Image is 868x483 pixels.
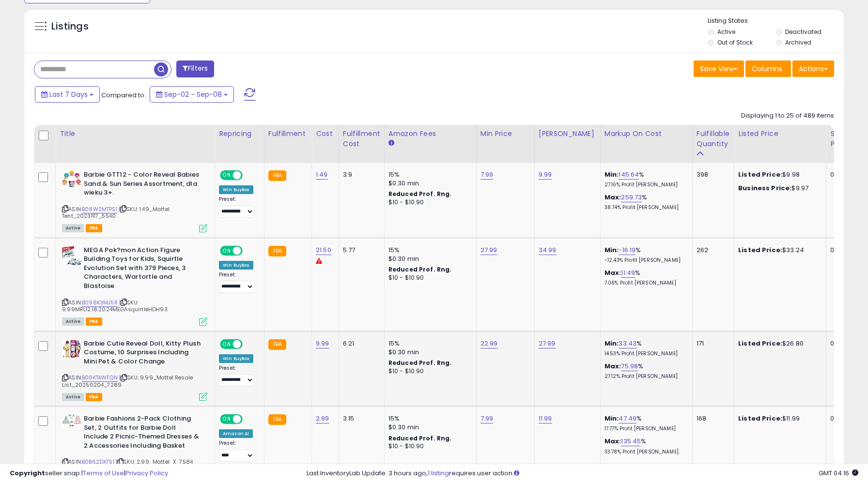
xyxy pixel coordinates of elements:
div: $10 - $10.90 [388,198,469,207]
b: Reduced Prof. Rng. [388,359,452,367]
span: Sep-02 - Sep-08 [164,90,222,99]
div: Amazon AI [219,429,253,438]
b: Max: [604,362,621,371]
p: -12.43% Profit [PERSON_NAME] [604,257,685,264]
p: 17.77% Profit [PERSON_NAME] [604,425,685,432]
div: Ship Price [830,129,850,149]
b: Max: [604,193,621,202]
img: 51zn-LC5tZL._SL40_.jpg [62,170,81,187]
div: 262 [697,246,727,255]
b: Min: [604,245,619,255]
a: 9.99 [316,339,329,348]
div: 3.15 [343,414,377,423]
div: Fulfillable Quantity [697,129,730,149]
a: 259.73 [621,193,642,202]
b: Barbie Cutie Reveal Doll, Kitty Plush Costume, 10 Surprises Including Mini Pet & Color Change [84,339,201,369]
label: Archived [785,38,811,46]
div: % [604,339,685,357]
span: 2025-09-16 04:16 GMT [819,468,858,478]
div: Win BuyBox [219,261,253,270]
a: 27.99 [539,339,556,348]
div: 0.00 [830,414,846,423]
span: OFF [241,415,257,423]
b: Max: [604,268,621,277]
b: Business Price: [738,183,791,193]
a: 33.43 [619,339,636,348]
span: OFF [241,246,257,255]
div: $0.30 min [388,423,469,432]
div: Markup on Cost [604,129,688,139]
div: Fulfillment [268,129,308,139]
small: FBA [268,170,286,181]
a: 7.99 [480,170,494,180]
label: Out of Stock [717,38,753,46]
div: 15% [388,339,469,348]
label: Deactivated [785,28,821,36]
b: Barbie Fashions 2-Pack Clothing Set, 2 Outfits for Barbie Doll Include 2 Picnic-Themed Dresses & ... [84,414,201,453]
span: All listings currently available for purchase on Amazon [62,393,84,401]
a: 34.99 [539,245,557,255]
div: 5.77 [343,246,377,255]
div: Preset: [219,440,257,462]
small: FBA [268,246,286,257]
div: 15% [388,414,469,423]
p: Listing States: [708,16,844,26]
b: Reduced Prof. Rng. [388,434,452,442]
p: 27.16% Profit [PERSON_NAME] [604,181,685,188]
button: Last 7 Days [35,86,100,103]
div: Last InventoryLab Update: 3 hours ago, requires user action. [307,469,858,478]
button: Save View [694,60,744,77]
img: 418WdPEWDHL._SL40_.jpg [62,414,81,426]
div: % [604,362,685,380]
div: Displaying 1 to 25 of 489 items [741,111,834,121]
a: B09KTKWFQN [82,374,118,382]
div: Preset: [219,272,257,293]
b: Min: [604,170,619,179]
b: MEGA Pok?mon Action Figure Building Toys for Kids, Squirtle Evolution Set with 379 Pieces, 3 Char... [84,246,201,293]
div: % [604,269,685,287]
div: 15% [388,246,469,255]
img: 51LlkEQf+qL._SL40_.jpg [62,339,81,359]
div: ASIN: [62,339,207,400]
b: Listed Price: [738,339,782,348]
p: 33.78% Profit [PERSON_NAME] [604,449,685,455]
div: 15% [388,170,469,179]
div: 168 [697,414,727,423]
div: Win BuyBox [219,354,253,363]
div: $10 - $10.90 [388,442,469,451]
div: % [604,414,685,432]
div: Preset: [219,196,257,218]
span: ON [221,340,233,348]
a: 7.99 [480,414,494,423]
div: ASIN: [62,170,207,231]
a: 145.64 [619,170,639,180]
div: $33.24 [738,246,819,255]
div: Cost [316,129,335,139]
a: 21.50 [316,245,331,255]
span: Compared to: [101,91,146,100]
p: 27.12% Profit [PERSON_NAME] [604,373,685,380]
div: $26.80 [738,339,819,348]
div: Fulfillment Cost [343,129,380,149]
a: 1.49 [316,170,328,180]
b: Max: [604,437,621,446]
a: 47.49 [619,414,636,423]
a: 11.49 [621,268,635,278]
div: Win BuyBox [219,185,253,194]
strong: Copyright [10,468,45,478]
div: 398 [697,170,727,179]
b: Listed Price: [738,245,782,255]
button: Filters [176,60,214,77]
div: Amazon Fees [388,129,472,139]
div: $9.97 [738,184,819,193]
p: 7.06% Profit [PERSON_NAME] [604,280,685,287]
div: seller snap | | [10,469,168,478]
label: Active [717,28,735,36]
div: % [604,246,685,264]
span: FBA [86,393,102,401]
button: Actions [792,60,834,77]
div: 3.9 [343,170,377,179]
div: Min Price [480,129,530,139]
a: 2.99 [316,414,329,423]
div: 0.00 [830,170,846,179]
